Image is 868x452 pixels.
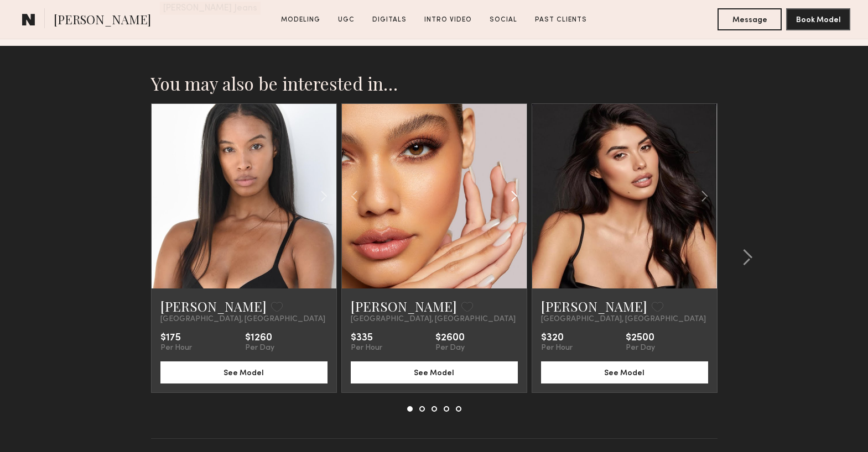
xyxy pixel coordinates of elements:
[277,15,325,25] a: Modeling
[626,344,655,353] div: Per Day
[531,15,591,25] a: Past Clients
[541,315,706,324] span: [GEOGRAPHIC_DATA], [GEOGRAPHIC_DATA]
[541,297,647,315] a: [PERSON_NAME]
[485,15,522,25] a: Social
[54,11,151,30] span: [PERSON_NAME]
[160,297,267,315] a: [PERSON_NAME]
[435,333,465,344] div: $2600
[160,344,192,353] div: Per Hour
[151,72,718,94] h2: You may also be interested in…
[351,297,457,315] a: [PERSON_NAME]
[435,344,465,353] div: Per Day
[786,14,850,24] a: Book Model
[420,15,476,25] a: Intro Video
[351,315,516,324] span: [GEOGRAPHIC_DATA], [GEOGRAPHIC_DATA]
[626,333,655,344] div: $2500
[351,361,518,383] button: See Model
[541,361,708,383] button: See Model
[245,344,274,353] div: Per Day
[351,333,382,344] div: $335
[351,367,518,377] a: See Model
[368,15,411,25] a: Digitals
[541,344,573,353] div: Per Hour
[160,367,328,377] a: See Model
[351,344,382,353] div: Per Hour
[786,8,850,30] button: Book Model
[334,15,359,25] a: UGC
[160,315,325,324] span: [GEOGRAPHIC_DATA], [GEOGRAPHIC_DATA]
[541,333,573,344] div: $320
[541,367,708,377] a: See Model
[160,361,328,383] button: See Model
[245,333,274,344] div: $1260
[160,333,192,344] div: $175
[718,8,782,30] button: Message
